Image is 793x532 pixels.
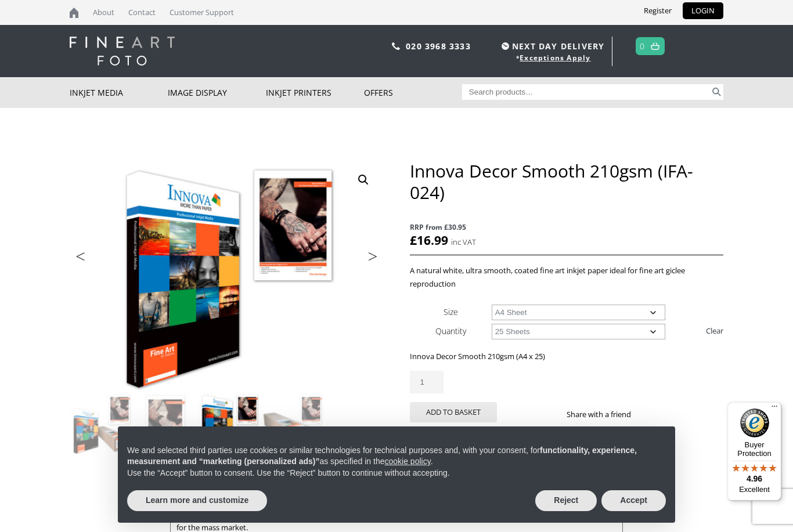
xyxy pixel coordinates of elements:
[385,457,431,466] a: cookie policy
[462,84,711,100] input: Search products…
[645,410,654,419] img: facebook sharing button
[70,77,168,108] a: Inkjet Media
[567,408,645,421] p: Share with a friend
[651,42,659,50] img: basket.svg
[364,77,462,108] a: Offers
[767,402,781,416] button: Menu
[134,392,197,455] img: Innova Decor Smooth 210gsm (IFA-024) - Image 2
[392,42,400,50] img: phone.svg
[535,490,597,511] button: Reject
[520,53,590,63] a: Exceptions Apply
[747,474,762,483] span: 4.96
[406,41,471,52] a: 020 3968 3333
[444,306,458,317] label: Size
[410,232,448,248] bdi: 16.99
[70,392,133,455] img: Innova Decor Smooth 210gsm (IFA-024)
[410,232,417,248] span: £
[353,169,374,190] a: View full-screen image gallery
[673,410,682,419] img: email sharing button
[502,42,509,50] img: time.svg
[168,77,266,108] a: Image Display
[127,490,267,511] button: Learn more and customize
[659,410,668,419] img: twitter sharing button
[266,77,364,108] a: Inkjet Printers
[410,350,723,363] p: Innova Decor Smooth 210gsm (A4 x 25)
[706,321,723,340] a: Clear options
[198,392,261,455] img: Innova Decor Smooth 210gsm (IFA-024) - Image 3
[410,371,444,393] input: Product quantity
[410,402,497,422] button: Add to basket
[70,37,175,66] img: logo-white.svg
[727,440,781,458] p: Buyer Protection
[127,446,637,466] strong: functionality, experience, measurement and “marketing (personalized ads)”
[710,84,723,100] button: Search
[727,402,781,501] button: Trusted Shops TrustmarkBuyer Protection4.96Excellent
[499,39,604,53] span: NEXT DAY DELIVERY
[601,490,666,511] button: Accept
[410,220,723,234] span: RRP from £30.95
[727,485,781,494] p: Excellent
[635,2,680,19] a: Register
[410,264,723,291] p: A natural white, ultra smooth, coated fine art inkjet paper ideal for fine art giclee reproduction
[740,408,769,437] img: Trusted Shops Trustmark
[127,468,666,479] p: Use the “Accept” button to consent. Use the “Reject” button to continue without accepting.
[640,38,645,55] a: 0
[683,2,723,19] a: LOGIN
[262,392,325,455] img: Innova Decor Smooth 210gsm (IFA-024) - Image 4
[410,160,723,203] h1: Innova Decor Smooth 210gsm (IFA-024)
[109,417,684,532] div: Notice
[435,325,466,336] label: Quantity
[127,445,666,468] p: We and selected third parties use cookies or similar technologies for technical purposes and, wit...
